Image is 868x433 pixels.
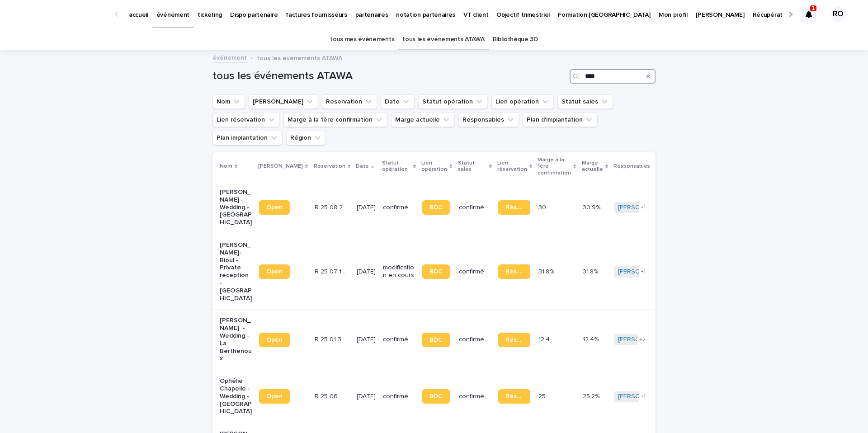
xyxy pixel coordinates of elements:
[315,334,349,344] p: R 25 01 306
[383,204,415,212] p: confirmé
[212,370,795,423] tr: Ophélie Chapelle - Wedding - [GEOGRAPHIC_DATA]OpenR 25 06 3485R 25 06 3485 [DATE]confirméBDCconfi...
[212,234,795,309] tr: [PERSON_NAME]-Bioul - Private reception - [GEOGRAPHIC_DATA]OpenR 25 07 1183R 25 07 1183 [DATE]mod...
[429,337,443,343] span: BDC
[641,269,646,274] span: + 1
[422,333,450,347] a: BDC
[505,268,523,275] span: Réservation
[505,337,523,343] span: Réservation
[523,113,598,127] button: Plan d'implantation
[422,389,450,404] a: BDC
[639,337,646,343] span: + 2
[583,334,600,344] p: 12.4%
[583,266,600,276] p: 31.8%
[491,94,554,109] button: Lien opération
[383,264,415,279] p: modification en cours
[212,94,245,109] button: Nom
[322,94,377,109] button: Reservation
[212,310,795,370] tr: [PERSON_NAME] - Wedding - La BerthenouxOpenR 25 01 306R 25 01 306 [DATE]confirméBDCconfirméRéserv...
[538,266,556,276] p: 31.8 %
[315,391,349,400] p: R 25 06 3485
[429,393,443,400] span: BDC
[220,241,252,302] p: [PERSON_NAME]-Bioul - Private reception - [GEOGRAPHIC_DATA]
[557,94,613,109] button: Statut sales
[498,264,530,279] a: Réservation
[220,317,252,362] p: [PERSON_NAME] - Wedding - La Berthenoux
[538,391,557,400] p: 25.2 %
[421,158,447,175] p: Lien opération
[249,94,318,109] button: Lien Stacker
[212,181,795,234] tr: [PERSON_NAME] - Wedding - [GEOGRAPHIC_DATA]OpenR 25 08 241R 25 08 241 [DATE]confirméBDCconfirméRé...
[266,393,283,400] span: Open
[458,113,519,127] button: Responsables
[220,161,232,171] p: Nom
[505,204,523,211] span: Réservation
[458,158,487,175] p: Statut sales
[459,204,491,212] p: confirmé
[212,131,283,145] button: Plan implantation
[498,389,530,404] a: Réservation
[618,268,667,276] a: [PERSON_NAME]
[259,200,290,215] a: Open
[266,337,283,343] span: Open
[831,7,845,22] div: RO
[641,205,646,210] span: + 1
[459,268,491,276] p: confirmé
[330,29,394,50] a: tous mes événements
[212,113,280,127] button: Lien réservation
[357,268,376,276] p: [DATE]
[429,268,443,275] span: BDC
[314,161,345,171] p: Reservation
[258,161,303,171] p: [PERSON_NAME]
[315,266,349,276] p: R 25 07 1183
[315,202,349,212] p: R 25 08 241
[498,200,530,215] a: Réservation
[220,188,252,226] p: [PERSON_NAME] - Wedding - [GEOGRAPHIC_DATA]
[259,389,290,404] a: Open
[538,155,571,178] p: Marge à la 1ère confirmation
[422,200,450,215] a: BDC
[618,393,667,400] a: [PERSON_NAME]
[259,264,290,279] a: Open
[383,336,415,344] p: confirmé
[582,158,603,175] p: Marge actuelle
[286,131,326,145] button: Région
[383,393,415,400] p: confirmé
[257,52,342,62] p: tous les événements ATAWA
[212,70,566,83] h1: tous les événements ATAWA
[538,202,557,212] p: 30.9 %
[613,161,650,171] p: Responsables
[18,5,106,24] img: Ls34BcGeRexTGTNfXpUC
[418,94,488,109] button: Statut opération
[459,393,491,400] p: confirmé
[493,29,538,50] a: Bibliothèque 3D
[356,161,369,171] p: Date
[570,69,656,84] input: Search
[212,52,247,62] a: événement
[498,333,530,347] a: Réservation
[812,5,815,11] p: 1
[459,336,491,344] p: confirmé
[259,333,290,347] a: Open
[583,391,601,400] p: 25.2%
[382,158,411,175] p: Statut opération
[641,394,646,399] span: + 1
[422,264,450,279] a: BDC
[618,204,667,212] a: [PERSON_NAME]
[266,204,283,211] span: Open
[357,336,376,344] p: [DATE]
[497,158,527,175] p: Lien réservation
[357,204,376,212] p: [DATE]
[429,204,443,211] span: BDC
[266,268,283,275] span: Open
[220,377,252,415] p: Ophélie Chapelle - Wedding - [GEOGRAPHIC_DATA]
[381,94,415,109] button: Date
[283,113,387,127] button: Marge à la 1ère confirmation
[583,202,602,212] p: 30.9%
[656,158,693,175] p: Plan d'implantation
[505,393,523,400] span: Réservation
[802,7,816,22] div: 1
[538,334,557,344] p: 12.4 %
[618,336,667,344] a: [PERSON_NAME]
[402,29,484,50] a: tous les événements ATAWA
